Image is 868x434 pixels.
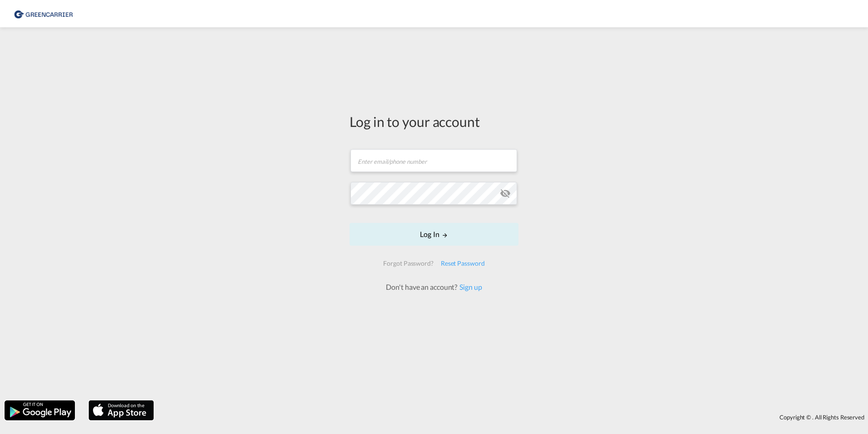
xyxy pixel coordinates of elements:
div: Log in to your account [350,112,518,131]
img: apple.png [88,399,155,421]
input: Enter email/phone number [350,149,517,172]
div: Copyright © . All Rights Reserved [158,409,868,425]
div: Don't have an account? [376,282,492,292]
img: google.png [4,399,76,421]
div: Reset Password [437,255,488,272]
img: 1378a7308afe11ef83610d9e779c6b34.png [14,4,75,24]
div: Forgot Password? [380,255,437,272]
md-icon: icon-eye-off [500,188,511,199]
button: LOGIN [350,223,518,246]
a: Sign up [457,283,482,291]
